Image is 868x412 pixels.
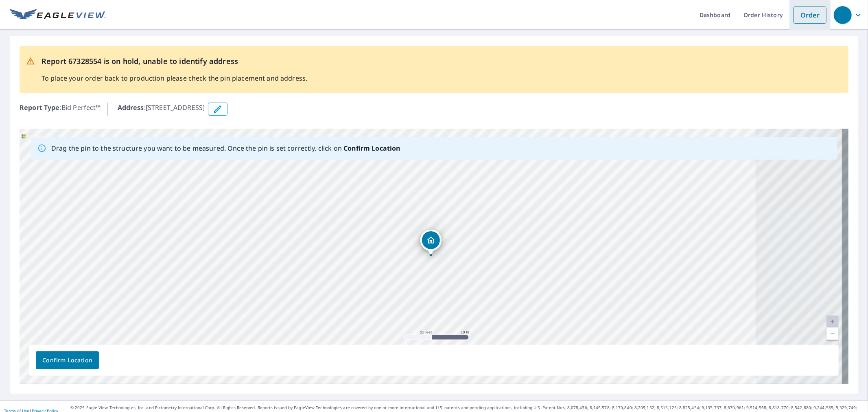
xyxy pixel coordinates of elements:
[10,9,106,21] img: EV Logo
[51,143,400,153] p: Drag the pin to the structure you want to be measured. Once the pin is set correctly, click on
[420,230,442,255] div: Dropped pin, building 1, Residential property, 318 Victory Hwy Painted Post, NY 14870
[826,316,839,328] a: Current Level 20, Zoom In Disabled
[20,103,101,116] p: : Bid Perfect™
[20,103,60,112] b: Report Type
[118,103,144,112] b: Address
[42,56,307,67] p: Report 67328554 is on hold, unable to identify address
[343,144,400,153] b: Confirm Location
[826,328,839,340] a: Current Level 20, Zoom Out
[794,7,826,24] a: Order
[36,351,99,369] button: Confirm Location
[42,73,307,83] p: To place your order back to production please check the pin placement and address.
[42,355,92,366] span: Confirm Location
[118,103,205,116] p: : [STREET_ADDRESS]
